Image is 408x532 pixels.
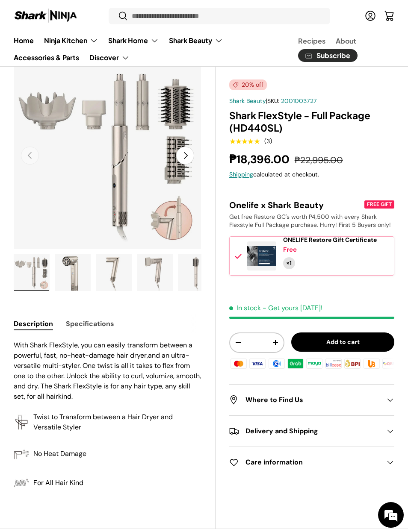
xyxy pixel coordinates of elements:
[283,245,297,254] div: Free
[229,109,394,134] h1: Shark FlexStyle - Full Package (HD440SL)
[298,32,325,49] a: Recipes
[229,426,381,436] h2: Delivery and Shipping
[278,32,394,66] nav: Secondary
[66,314,114,333] button: Specifications
[103,32,164,49] summary: Shark Home
[264,138,272,145] div: (3)
[316,53,350,59] span: Subscribe
[14,340,201,402] p: With Shark FlexStyle, you can easily transform between a powerful, fast, no-heat-damage hair drye...
[381,358,400,370] img: qrph
[229,170,394,179] div: calculated at checkout.
[291,332,394,352] button: Add to cart
[137,255,172,291] img: shark-flexstyle-esential-package-air-drying-with-styling-concentrator-unit-left-side-view-sharkni...
[229,447,394,478] summary: Care information
[96,255,131,291] img: Shark FlexStyle - Full Package (HD440SL)
[14,32,34,49] a: Home
[283,236,377,244] span: ONELIFE Restore Gift Certificate
[55,255,90,291] img: shark-flexstyle-esential-package-air-drying-unit-full-view-sharkninja-philippines
[39,32,103,49] summary: Ninja Kitchen
[229,152,292,167] strong: ₱18,396.00
[84,49,135,66] summary: Discover
[178,255,213,291] img: Shark FlexStyle - Full Package (HD440SL)
[305,358,324,370] img: maya
[229,395,381,405] h2: Where to Find Us
[362,358,381,370] img: ubp
[33,412,201,432] p: Twist to Transform between a Hair Dryer and Versatile Styler
[33,478,83,488] p: For All Hair Kind
[281,97,317,105] a: 2001003727
[14,314,53,333] button: Description
[229,200,363,211] div: Onelife x Shark Beauty
[14,32,278,66] nav: Primary
[229,170,253,178] a: Shipping
[283,258,295,270] div: Quantity
[229,213,391,229] span: Get free Restore GC's worth P4,500 with every Shark Flexstyle Full Package purchase. Hurry! First...
[248,358,267,370] img: visa
[298,49,358,62] a: Subscribe
[267,358,286,370] img: gcash
[229,385,394,415] summary: Where to Find Us
[324,358,343,370] img: billease
[229,97,266,105] a: Shark Beauty
[229,416,394,447] summary: Delivery and Shipping
[229,137,260,146] span: ★★★★★
[14,255,49,291] img: shark-flexstyle-full-package-what's-in-the-box-full-view-sharkninja-philippines
[283,236,377,244] a: ONELIFE Restore Gift Certificate
[33,449,86,459] p: No Heat Damage
[263,303,322,312] p: - Get yours [DATE]!
[229,138,260,145] div: 5.0 out of 5.0 stars
[266,97,317,105] span: |
[14,49,79,66] a: Accessories & Parts
[267,97,279,105] span: SKU:
[286,358,305,370] img: grabpay
[229,303,261,312] span: In stock
[14,62,201,294] media-gallery: Gallery Viewer
[229,358,248,370] img: master
[364,200,394,209] div: FREE GIFT
[229,79,267,90] span: 20% off
[164,32,228,49] summary: Shark Beauty
[336,32,356,49] a: About
[14,8,78,24] img: Shark Ninja Philippines
[229,457,381,467] h2: Care information
[343,358,362,370] img: bpi
[295,154,343,166] s: ₱22,995.00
